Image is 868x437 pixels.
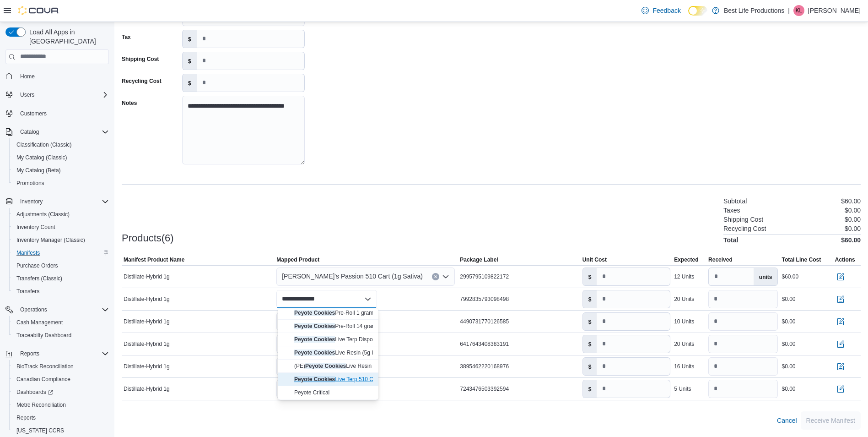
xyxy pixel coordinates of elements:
span: Unit Cost [582,256,607,263]
span: Distillate-Hybrid 1g [124,318,170,325]
span: Manifest Product Name [124,256,184,263]
button: My Catalog (Beta) [9,164,113,177]
a: Feedback [638,1,684,20]
a: Purchase Orders [13,260,62,271]
span: 3895462220168976 [460,363,509,370]
span: Users [16,89,109,100]
div: $0.00 [782,363,795,370]
label: Notes [122,99,137,107]
span: 4490731770126585 [460,318,509,325]
div: $0.00 [782,385,795,393]
div: Kathy Levacy [793,5,804,16]
p: [PERSON_NAME] [808,5,861,16]
span: Feedback [652,6,680,15]
button: Catalog [16,126,43,137]
button: Peyote Cookies Live Terp Dispo (1g Hybrid) [278,333,378,346]
a: Dashboards [13,387,57,398]
div: 12 Units [674,273,694,280]
a: Transfers [13,286,43,297]
span: My Catalog (Beta) [16,167,61,174]
span: Inventory [20,198,43,205]
a: Promotions [13,178,48,189]
a: Adjustments (Classic) [13,209,73,220]
button: Home [2,70,113,83]
span: Transfers (Classic) [16,275,62,282]
span: Washington CCRS [13,425,109,436]
span: Reports [16,348,109,359]
button: Classification (Classic) [9,138,113,151]
span: Classification (Classic) [13,139,109,150]
button: Transfers (Classic) [9,272,113,285]
span: Transfers (Classic) [13,273,109,284]
a: My Catalog (Classic) [13,152,71,163]
span: Pre-Roll 1 gram [294,310,373,316]
span: Pre-Roll 14 gram [294,323,377,329]
span: (PE) Live Resin (5g Indica) [294,363,399,369]
a: Classification (Classic) [13,139,75,150]
button: (PE) Peyote Cookies Live Resin (5g Indica) [278,360,378,373]
span: BioTrack Reconciliation [16,363,74,370]
a: Dashboards [9,386,113,399]
button: Reports [9,411,113,424]
button: Peyote Cookies Pre-Roll 1 gram [278,306,378,320]
label: Shipping Cost [122,55,159,63]
span: [US_STATE] CCRS [16,427,64,434]
span: Reports [16,414,36,421]
mark: Peyote Cookies [294,323,335,329]
span: 2995795109822172 [460,273,509,280]
mark: Peyote Cookies [294,310,335,316]
span: Inventory Manager (Classic) [13,235,109,246]
span: Canadian Compliance [13,374,109,385]
label: $ [183,52,197,70]
span: Live Resin (5g Indica) [294,350,388,356]
a: Metrc Reconciliation [13,399,70,410]
a: Inventory Manager (Classic) [13,235,89,246]
span: Peyote Critical [294,389,329,396]
h6: Shipping Cost [723,216,763,223]
span: Reports [20,350,39,357]
span: KL [796,5,803,16]
span: Metrc Reconciliation [13,399,109,410]
a: BioTrack Reconciliation [13,361,77,372]
label: $ [583,313,597,330]
label: units [754,268,778,285]
button: Peyote Cookies Pre-Roll 14 gram [278,320,378,333]
button: Customers [2,107,113,120]
button: Cancel [773,411,801,430]
button: Users [16,89,38,100]
span: Adjustments (Classic) [16,211,70,218]
button: Close list of options [364,295,372,303]
span: Inventory Count [16,224,55,231]
button: BioTrack Reconciliation [9,360,113,373]
span: Load All Apps in [GEOGRAPHIC_DATA] [26,27,109,46]
span: Reports [13,412,109,423]
button: Metrc Reconciliation [9,399,113,411]
span: Operations [20,306,47,313]
label: $ [183,74,197,92]
span: Metrc Reconciliation [16,401,66,409]
span: Home [20,73,35,80]
div: $0.00 [782,295,795,303]
span: Purchase Orders [16,262,58,269]
button: Users [2,88,113,101]
a: Reports [13,412,39,423]
button: Peyote Zkittlez Sugar 1gram [278,399,378,413]
span: Transfers [13,286,109,297]
span: My Catalog (Classic) [16,154,67,161]
button: Inventory Count [9,221,113,234]
p: | [788,5,790,16]
a: Home [16,71,38,82]
button: [US_STATE] CCRS [9,424,113,437]
span: Inventory [16,196,109,207]
span: Transfers [16,288,39,295]
mark: Peyote Cookies [294,376,335,382]
mark: Peyote Cookies [294,336,335,343]
mark: Peyote Cookies [294,350,335,356]
span: Adjustments (Classic) [13,209,109,220]
span: Manifests [16,249,40,257]
span: Cash Management [13,317,109,328]
a: Cash Management [13,317,66,328]
span: Catalog [20,128,39,136]
button: Inventory [16,196,46,207]
span: Distillate-Hybrid 1g [124,273,170,280]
